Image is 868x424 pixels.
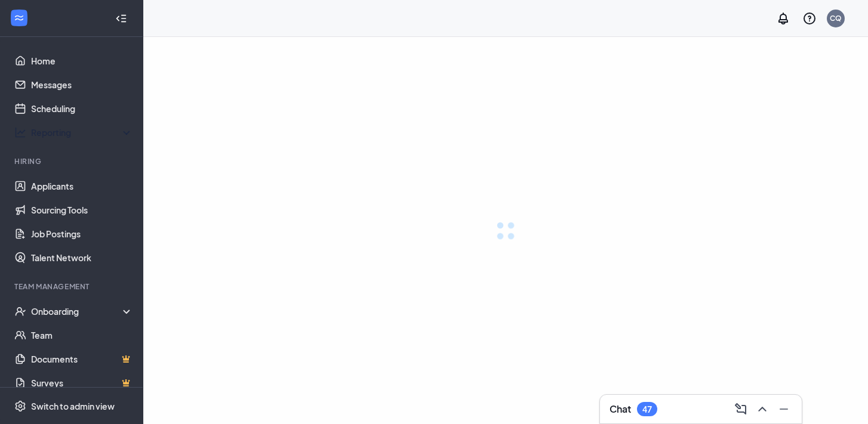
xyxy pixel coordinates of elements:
[31,305,134,317] div: Onboarding
[14,126,26,138] svg: Analysis
[31,323,133,347] a: Team
[31,126,134,138] div: Reporting
[31,49,133,73] a: Home
[14,281,131,292] div: Team Management
[31,174,133,198] a: Applicants
[31,222,133,246] a: Job Postings
[752,400,771,419] button: ChevronUp
[13,12,25,24] svg: WorkstreamLogo
[31,347,133,371] a: DocumentsCrown
[31,97,133,120] a: Scheduling
[830,13,842,23] div: CQ
[31,73,133,97] a: Messages
[31,371,133,395] a: SurveysCrown
[31,198,133,222] a: Sourcing Tools
[776,11,790,26] svg: Notifications
[115,13,127,24] svg: Collapse
[14,156,131,166] div: Hiring
[755,402,769,416] svg: ChevronUp
[773,400,792,419] button: Minimize
[777,402,791,416] svg: Minimize
[610,403,631,416] h3: Chat
[14,400,26,412] svg: Settings
[730,400,749,419] button: ComposeMessage
[31,400,115,412] div: Switch to admin view
[734,402,748,416] svg: ComposeMessage
[31,246,133,270] a: Talent Network
[802,11,817,26] svg: QuestionInfo
[642,404,652,414] div: 47
[14,305,26,317] svg: UserCheck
